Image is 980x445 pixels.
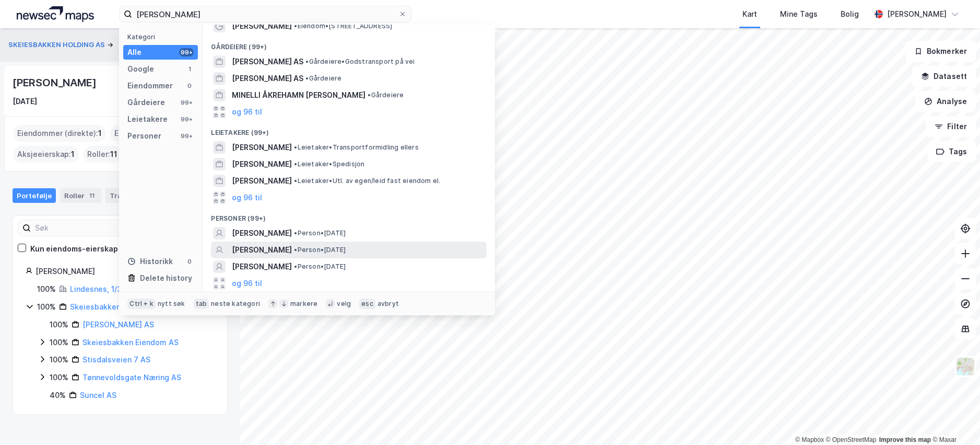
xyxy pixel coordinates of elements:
[337,300,351,308] div: velg
[105,188,177,203] div: Transaksjoner
[82,320,154,329] a: [PERSON_NAME] AS
[127,63,154,75] div: Google
[127,255,173,268] div: Historikk
[127,33,198,41] div: Kategori
[13,146,79,163] div: Aksjeeierskap :
[927,141,976,162] button: Tags
[127,96,165,109] div: Gårdeiere
[294,177,440,185] span: Leietaker • Utl. av egen/leid fast eiendom el.
[294,160,364,168] span: Leietaker • Spedisjon
[232,175,292,187] span: [PERSON_NAME]
[179,132,194,140] div: 99+
[294,263,346,271] span: Person • [DATE]
[928,395,980,445] iframe: Chat Widget
[127,299,156,309] div: Ctrl + k
[841,8,859,20] div: Bolig
[915,91,976,112] button: Analyse
[294,263,297,270] span: •
[780,8,818,20] div: Mine Tags
[742,8,757,20] div: Kart
[290,300,317,308] div: markere
[60,188,101,203] div: Roller
[127,130,161,142] div: Personer
[37,283,56,295] div: 100%
[13,74,98,91] div: [PERSON_NAME]
[305,74,341,83] span: Gårdeiere
[294,22,297,30] span: •
[232,72,303,85] span: [PERSON_NAME] AS
[294,229,346,237] span: Person • [DATE]
[232,158,292,170] span: [PERSON_NAME]
[203,35,495,53] div: Gårdeiere (99+)
[232,191,262,204] button: og 96 til
[70,283,187,295] div: ( hjemmelshaver )
[37,301,56,313] div: 100%
[294,246,297,254] span: •
[377,300,399,308] div: avbryt
[232,277,262,290] button: og 96 til
[305,58,309,65] span: •
[203,206,495,225] div: Personer (99+)
[232,244,292,256] span: [PERSON_NAME]
[359,299,375,309] div: esc
[31,220,145,236] input: Søk
[82,338,179,347] a: Skeiesbakken Eiendom AS
[905,41,976,62] button: Bokmerker
[368,91,404,99] span: Gårdeiere
[13,95,37,108] div: [DATE]
[36,265,215,278] div: [PERSON_NAME]
[294,177,297,185] span: •
[80,391,116,400] a: Suncel AS
[82,355,150,364] a: Stisdalsveien 7 AS
[232,89,365,101] span: MINELLI ÅKREHAMN [PERSON_NAME]
[211,300,260,308] div: neste kategori
[87,190,97,201] div: 11
[50,371,68,384] div: 100%
[232,227,292,239] span: [PERSON_NAME]
[70,302,162,311] a: Skeiesbakken Holding AS
[926,116,976,137] button: Filter
[194,299,209,309] div: tab
[179,98,194,107] div: 99+
[50,318,68,331] div: 100%
[70,284,126,293] a: Lindesnes, 1/36
[912,66,976,87] button: Datasett
[83,146,122,163] div: Roller :
[127,46,141,59] div: Alle
[232,106,262,118] button: og 96 til
[368,91,371,99] span: •
[127,79,173,92] div: Eiendommer
[232,55,303,68] span: [PERSON_NAME] AS
[928,395,980,445] div: Kontrollprogram for chat
[305,58,415,66] span: Gårdeiere • Godstransport på vei
[110,125,210,142] div: Eiendommer (Indirekte) :
[203,120,495,139] div: Leietakere (99+)
[294,246,346,254] span: Person • [DATE]
[795,436,824,443] a: Mapbox
[232,260,292,273] span: [PERSON_NAME]
[132,6,398,22] input: Søk på adresse, matrikkel, gårdeiere, leietakere eller personer
[179,115,194,123] div: 99+
[13,188,56,203] div: Portefølje
[185,82,194,90] div: 0
[879,436,931,443] a: Improve this map
[294,22,392,30] span: Eiendom • [STREET_ADDRESS]
[294,229,297,237] span: •
[140,272,192,284] div: Delete history
[17,6,94,22] img: logo.a4113a55bc3d86da70a041830d287a7e.svg
[50,389,66,402] div: 40%
[8,40,107,50] button: SKEIESBAKKEN HOLDING AS
[179,48,194,56] div: 99+
[232,141,292,154] span: [PERSON_NAME]
[110,148,117,161] span: 11
[127,113,168,125] div: Leietakere
[232,20,292,32] span: [PERSON_NAME]
[294,143,418,152] span: Leietaker • Transportformidling ellers
[294,160,297,168] span: •
[887,8,947,20] div: [PERSON_NAME]
[82,373,181,382] a: Tønnevoldsgate Næring AS
[305,74,309,82] span: •
[294,143,297,151] span: •
[13,125,106,142] div: Eiendommer (direkte) :
[50,353,68,366] div: 100%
